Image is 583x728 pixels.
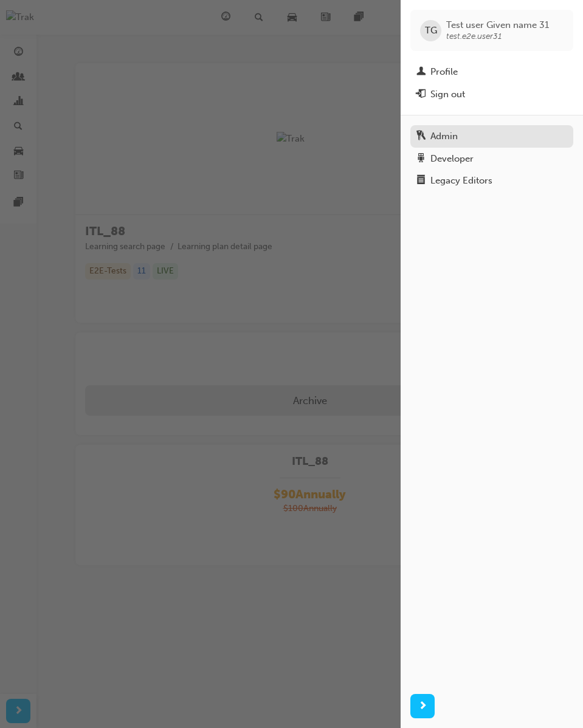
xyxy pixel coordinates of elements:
[416,131,426,142] span: keys-icon
[425,24,437,38] span: TG
[418,699,427,714] span: next-icon
[416,67,426,78] span: man-icon
[410,83,573,106] button: Sign out
[446,19,549,30] span: Test user Given name 31
[416,176,426,187] span: notepad-icon
[430,174,492,188] div: Legacy Editors
[416,154,426,165] span: robot-icon
[416,89,426,100] span: exit-icon
[430,88,465,101] div: Sign out
[430,65,458,79] div: Profile
[430,152,474,166] div: Developer
[430,129,458,143] div: Admin
[410,125,573,148] a: Admin
[410,148,573,170] a: Developer
[446,31,502,41] span: test.e2e.user31
[410,61,573,83] a: Profile
[410,170,573,192] a: Legacy Editors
